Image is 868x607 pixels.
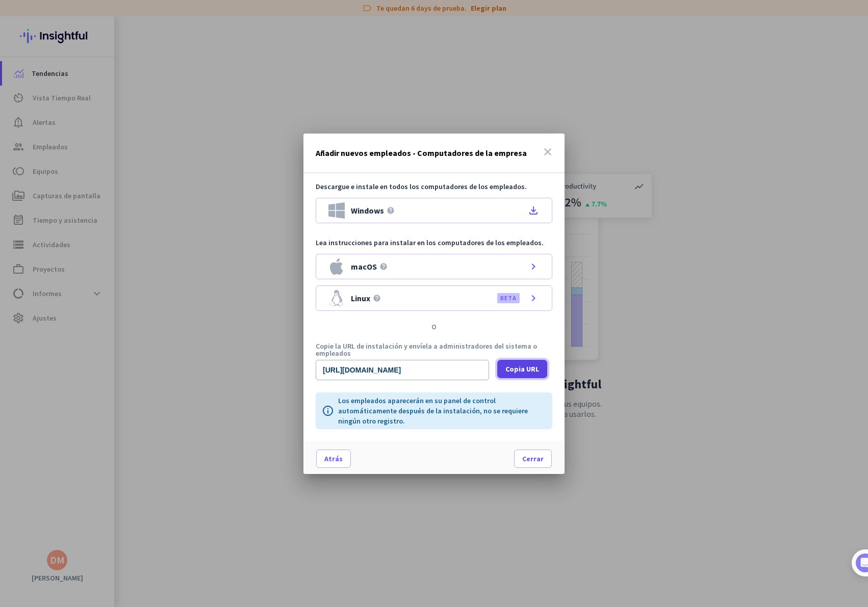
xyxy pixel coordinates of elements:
p: Descargue e instale en todos los computadores de los empleados. [316,181,552,192]
button: Copia URL [497,360,547,378]
img: Linux [328,290,345,306]
i: file_download [527,204,540,217]
i: chevron_right [527,292,540,304]
img: Windows [328,202,345,219]
button: Cerrar [514,450,552,468]
span: Copia URL [505,364,539,374]
input: URL de descarga pública [316,360,489,380]
i: help [387,206,395,215]
label: BETA [500,294,517,302]
span: macOS [351,262,377,271]
p: Los empleados aparecerán en su panel de control automáticamente después de la instalación, no se ... [338,395,546,426]
p: Lea instrucciones para instalar en los computadores de los empleados. [316,237,552,248]
span: Windows [351,206,384,215]
img: macOS [328,258,345,275]
p: Copie la URL de instalación y envíela a administradores del sistema o empleados [316,342,552,357]
i: help [379,262,388,271]
i: info [322,405,334,417]
h3: Añadir nuevos empleados - Computadores de la empresa [316,149,527,157]
span: Cerrar [522,454,544,464]
button: Atrás [316,450,351,468]
span: Atrás [324,454,343,464]
i: help [373,294,381,302]
i: chevron_right [527,260,540,273]
div: O [303,323,565,330]
span: Linux [351,294,370,302]
i: close [542,146,554,158]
